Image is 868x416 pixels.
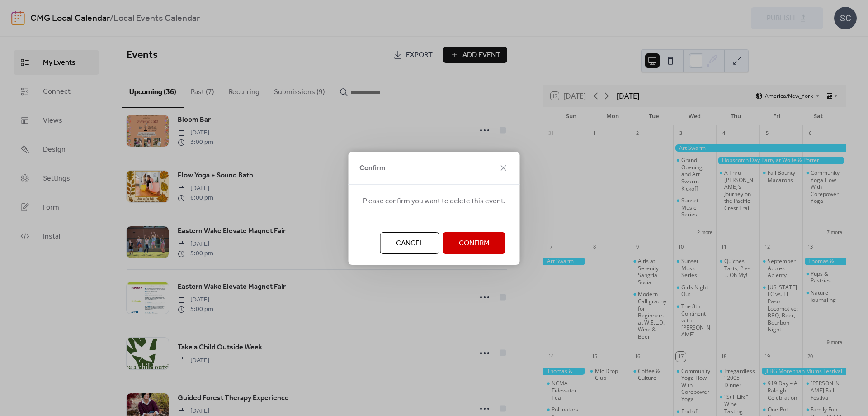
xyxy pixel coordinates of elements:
span: Confirm [459,238,490,249]
button: Confirm [443,232,505,254]
span: Please confirm you want to delete this event. [363,196,505,207]
span: Confirm [359,163,386,174]
span: Cancel [396,238,424,249]
button: Cancel [380,232,439,254]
